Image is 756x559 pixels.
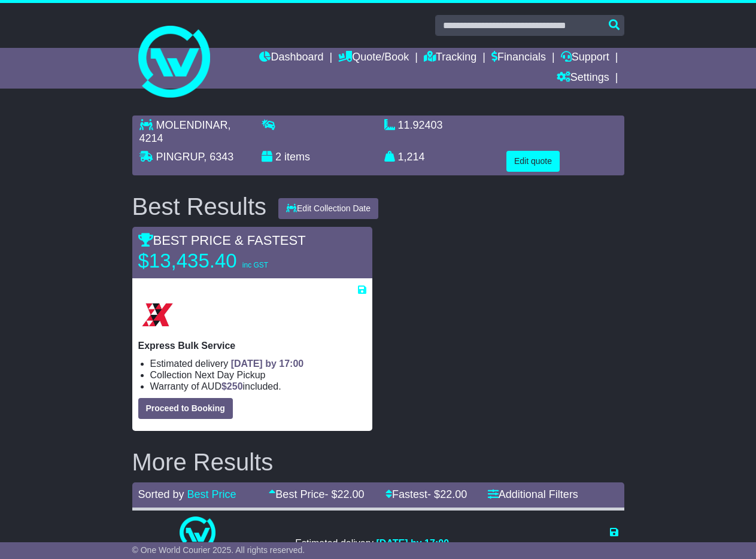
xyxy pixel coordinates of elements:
span: - $ [427,488,467,500]
span: 22.00 [440,488,467,500]
img: Border Express: Express Bulk Service [138,296,177,334]
li: Estimated delivery [150,358,366,369]
a: Settings [557,68,609,89]
span: , 4214 [139,119,231,144]
li: Warranty of AUD included. [150,381,366,392]
button: Edit Collection Date [278,198,378,219]
li: Collection [150,369,366,381]
span: 2 [275,151,281,163]
div: Best Results [126,193,273,220]
p: $13,435.40 [138,249,288,273]
span: 250 [227,381,243,391]
span: - $ [324,488,364,500]
span: inc GST [242,261,268,269]
p: Express Bulk Service [138,340,366,351]
a: Additional Filters [488,488,578,500]
span: [DATE] by 17:00 [377,538,450,548]
a: Quote/Book [338,48,409,68]
span: $ [221,381,243,391]
span: PINGRUP [156,151,204,163]
span: BEST PRICE & FASTEST [138,233,306,248]
a: Financials [491,48,546,68]
a: Tracking [424,48,476,68]
span: 22.00 [337,488,364,500]
span: , 6343 [204,151,233,163]
span: MOLENDINAR [156,119,228,131]
span: 11.92403 [398,119,443,131]
a: Fastest- $22.00 [385,488,467,500]
a: Support [561,48,609,68]
a: Best Price [187,488,236,500]
img: One World Courier: Same Day Nationwide(quotes take 0.5-1 hour) [180,517,215,552]
h2: More Results [132,449,624,475]
button: Edit quote [506,151,560,172]
a: Best Price- $22.00 [269,488,364,500]
span: Next Day Pickup [195,370,265,380]
a: Dashboard [259,48,323,68]
button: Proceed to Booking [138,398,233,419]
span: 1,214 [398,151,425,163]
li: Estimated delivery [295,537,449,549]
span: [DATE] by 17:00 [231,359,304,369]
span: © One World Courier 2025. All rights reserved. [132,545,305,555]
span: items [284,151,310,163]
span: Sorted by [138,488,184,500]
